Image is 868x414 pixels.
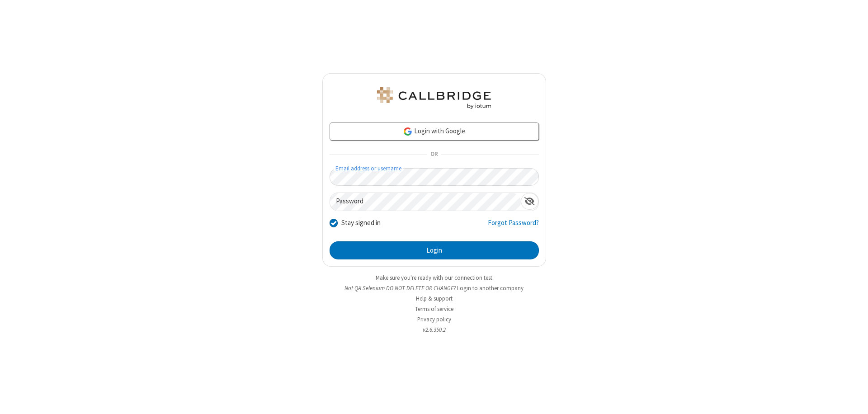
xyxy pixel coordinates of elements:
a: Terms of service [415,305,453,313]
iframe: Chat [845,390,861,408]
img: google-icon.png [403,127,413,136]
label: Stay signed in [341,218,381,228]
button: Login to another company [457,284,524,292]
a: Make sure you're ready with our connection test [376,274,492,282]
span: OR [427,148,441,161]
input: Password [330,193,521,211]
li: Not QA Selenium DO NOT DELETE OR CHANGE? [322,284,546,292]
div: Show password [521,193,538,210]
li: v2.6.350.2 [322,325,546,334]
input: Email address or username [330,168,539,186]
a: Privacy policy [417,315,451,323]
a: Help & support [416,295,453,302]
img: QA Selenium DO NOT DELETE OR CHANGE [375,87,493,109]
button: Login [330,241,539,259]
a: Login with Google [330,122,539,141]
a: Forgot Password? [488,218,539,235]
